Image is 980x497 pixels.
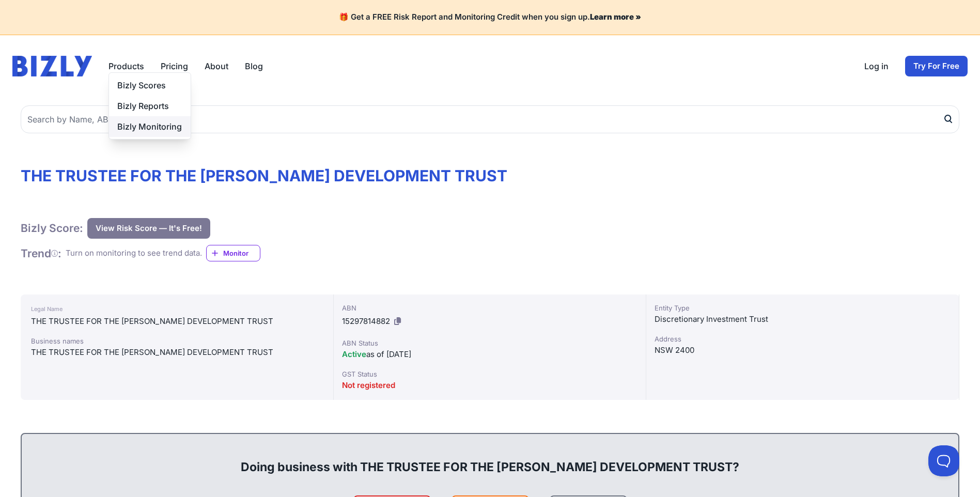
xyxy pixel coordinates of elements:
[205,60,228,72] a: About
[31,315,323,328] div: THE TRUSTEE FOR THE [PERSON_NAME] DEVELOPMENT TRUST
[223,248,260,258] span: Monitor
[342,348,638,361] div: as of [DATE]
[905,56,968,76] a: Try For Free
[66,247,202,259] div: Turn on monitoring to see trend data.
[31,303,323,315] div: Legal Name
[655,313,951,325] div: Discretionary Investment Trust
[21,246,61,260] h1: Trend :
[342,316,390,326] span: 15297814882
[655,334,951,344] div: Address
[342,380,395,390] span: Not registered
[21,105,959,133] input: Search by Name, ABN or ACN
[245,60,263,72] a: Blog
[31,336,323,346] div: Business names
[342,369,638,379] div: GST Status
[32,442,948,475] div: Doing business with THE TRUSTEE FOR THE [PERSON_NAME] DEVELOPMENT TRUST?
[12,12,968,22] h4: 🎁 Get a FREE Risk Report and Monitoring Credit when you sign up.
[864,60,889,72] a: Log in
[928,445,959,476] iframe: Toggle Customer Support
[655,303,951,313] div: Entity Type
[161,60,188,72] a: Pricing
[109,96,191,116] a: Bizly Reports
[590,12,641,22] a: Learn more »
[31,346,323,359] div: THE TRUSTEE FOR THE [PERSON_NAME] DEVELOPMENT TRUST
[206,245,260,261] a: Monitor
[21,166,959,185] h1: THE TRUSTEE FOR THE [PERSON_NAME] DEVELOPMENT TRUST
[342,303,638,313] div: ABN
[342,338,638,348] div: ABN Status
[109,116,191,137] a: Bizly Monitoring
[109,75,191,96] a: Bizly Scores
[21,221,83,235] h1: Bizly Score:
[108,60,144,72] button: Products
[342,349,366,359] span: Active
[87,218,210,239] button: View Risk Score — It's Free!
[655,344,951,356] div: NSW 2400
